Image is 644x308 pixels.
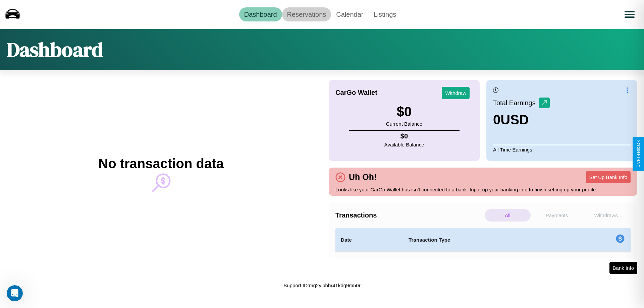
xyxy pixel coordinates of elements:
p: Looks like your CarGo Wallet has isn't connected to a bank. Input up your banking info to finish ... [335,185,631,194]
h2: No transaction data [98,156,223,171]
div: Give Feedback [636,140,641,168]
a: Listings [368,7,401,21]
button: Open menu [620,5,639,24]
p: Current Balance [386,119,422,128]
button: Bank Info [609,262,637,274]
table: simple table [335,228,631,252]
h4: Transactions [335,211,483,219]
iframe: Intercom live chat [7,285,23,301]
a: Dashboard [239,7,282,21]
p: Support ID: mg2yjbhhr41kdg9m50r [283,281,360,290]
h4: Transaction Type [409,236,561,244]
a: Reservations [282,7,331,21]
p: Available Balance [384,140,424,149]
button: Set Up Bank Info [586,171,631,183]
h3: $ 0 [386,104,422,119]
h3: 0 USD [493,112,550,127]
h4: $ 0 [384,132,424,140]
h4: CarGo Wallet [335,89,377,97]
h4: Date [341,236,398,244]
p: Payments [534,209,580,222]
p: All [485,209,531,222]
p: Total Earnings [493,97,539,109]
button: Withdraw [442,87,470,99]
p: Withdraws [583,209,629,222]
h4: Uh Oh! [345,172,380,182]
a: Calendar [331,7,368,21]
p: All Time Earnings [493,145,631,154]
h1: Dashboard [7,36,103,63]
